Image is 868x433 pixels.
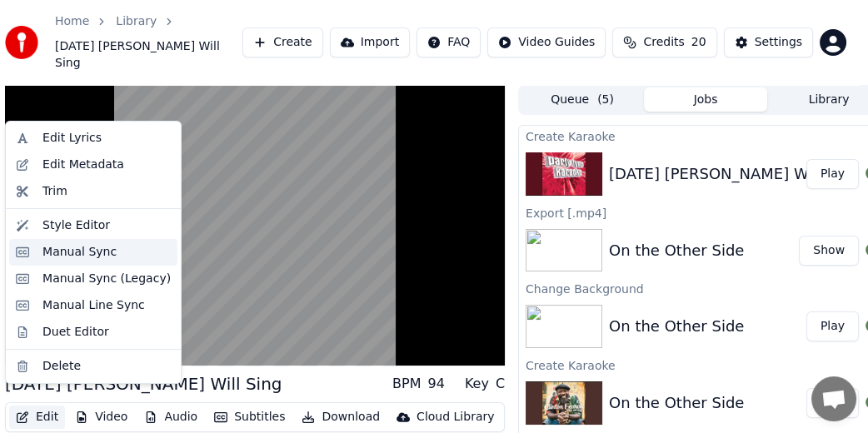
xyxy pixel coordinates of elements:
button: Import [330,27,410,57]
div: Edit Metadata [42,157,124,173]
span: 20 [691,34,706,51]
span: ( 5 ) [597,92,614,108]
span: [DATE] [PERSON_NAME] Will Sing [55,38,242,72]
button: Play [806,159,859,189]
div: BPM [392,374,421,394]
button: Download [295,406,387,429]
span: Credits [643,34,684,51]
div: Edit Lyrics [42,130,102,147]
div: On the Other Side [609,315,744,338]
button: Audio [137,406,204,429]
div: [DATE] [PERSON_NAME] Will Sing [609,162,858,186]
a: Library [116,13,157,30]
div: Delete [42,358,81,375]
button: Video [68,406,134,429]
img: youka [5,26,38,59]
button: Credits20 [612,27,716,57]
div: 94 [427,374,444,394]
a: Home [55,13,89,30]
button: Queue [521,87,644,112]
button: Show [799,236,859,266]
div: Settings [755,34,802,51]
button: Play [806,388,859,418]
div: Duet Editor [42,324,109,341]
nav: breadcrumb [55,13,242,72]
div: On the Other Side [609,239,744,262]
div: Manual Line Sync [42,297,145,314]
div: Trim [42,183,67,200]
button: Play [806,311,859,341]
button: Subtitles [207,406,292,429]
div: Manual Sync (Legacy) [42,271,171,287]
div: Key [465,374,489,394]
div: [DATE] [PERSON_NAME] Will Sing [5,372,282,396]
button: Settings [724,27,813,57]
div: C [496,374,505,394]
button: Jobs [644,87,767,112]
button: Edit [9,406,65,429]
div: Manual Sync [42,244,117,261]
button: Video Guides [487,27,606,57]
button: FAQ [417,27,481,57]
button: Create [242,27,323,57]
div: Open chat [811,376,856,421]
div: Style Editor [42,217,110,234]
div: Cloud Library [417,409,494,426]
div: On the Other Side [609,391,744,415]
